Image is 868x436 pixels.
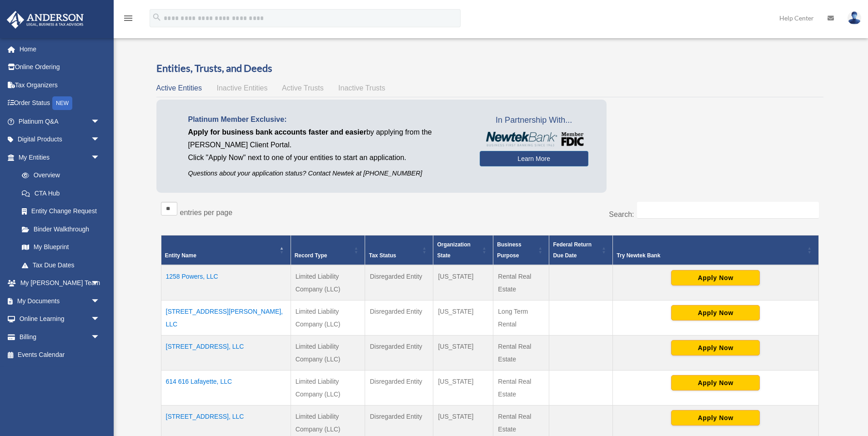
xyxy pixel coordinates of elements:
[291,265,365,301] td: Limited Liability Company (LLC)
[291,236,365,266] th: Record Type: Activate to sort
[161,265,291,301] td: 1258 Powers, LLC
[91,130,109,149] span: arrow_drop_down
[369,252,396,259] span: Tax Status
[152,12,162,22] i: search
[433,265,493,301] td: [US_STATE]
[365,236,433,266] th: Tax Status: Activate to sort
[188,168,466,179] p: Questions about your application status? Contact Newtek at [PHONE_NUMBER]
[91,310,109,329] span: arrow_drop_down
[433,336,493,371] td: [US_STATE]
[671,375,760,391] button: Apply Now
[295,252,327,259] span: Record Type
[493,301,549,336] td: Long Term Rental
[13,256,109,274] a: Tax Due Dates
[6,76,114,94] a: Tax Organizers
[484,132,584,146] img: NewtekBankLogoSM.png
[848,11,861,25] img: User Pic
[165,252,196,259] span: Entity Name
[6,274,114,292] a: My [PERSON_NAME] Teamarrow_drop_down
[480,113,588,128] span: In Partnership With...
[180,209,233,216] label: entries per page
[91,292,109,311] span: arrow_drop_down
[493,336,549,371] td: Rental Real Estate
[365,371,433,406] td: Disregarded Entity
[216,84,267,92] span: Inactive Entities
[365,301,433,336] td: Disregarded Entity
[4,11,86,29] img: Anderson Advisors Platinum Portal
[6,40,114,58] a: Home
[437,241,470,259] span: Organization State
[161,371,291,406] td: 614 616 Lafayette, LLC
[188,126,466,151] p: by applying from the [PERSON_NAME] Client Portal.
[13,202,109,221] a: Entity Change Request
[13,166,105,185] a: Overview
[617,250,804,261] div: Try Newtek Bank
[497,241,521,259] span: Business Purpose
[13,220,109,238] a: Binder Walkthrough
[6,310,114,328] a: Online Learningarrow_drop_down
[553,241,592,259] span: Federal Return Due Date
[671,305,760,321] button: Apply Now
[6,130,114,149] a: Digital Productsarrow_drop_down
[338,84,385,92] span: Inactive Trusts
[671,270,760,286] button: Apply Now
[161,301,291,336] td: [STREET_ADDRESS][PERSON_NAME], LLC
[282,84,324,92] span: Active Trusts
[91,112,109,131] span: arrow_drop_down
[13,184,109,202] a: CTA Hub
[493,265,549,301] td: Rental Real Estate
[6,148,109,166] a: My Entitiesarrow_drop_down
[91,274,109,293] span: arrow_drop_down
[188,113,466,126] p: Platinum Member Exclusive:
[188,128,366,136] span: Apply for business bank accounts faster and easier
[671,340,760,356] button: Apply Now
[480,151,588,166] a: Learn More
[6,328,114,346] a: Billingarrow_drop_down
[156,84,202,92] span: Active Entities
[188,151,466,164] p: Click "Apply Now" next to one of your entities to start an application.
[493,371,549,406] td: Rental Real Estate
[6,94,114,113] a: Order StatusNEW
[433,301,493,336] td: [US_STATE]
[291,336,365,371] td: Limited Liability Company (LLC)
[13,238,109,256] a: My Blueprint
[549,236,613,266] th: Federal Return Due Date: Activate to sort
[6,58,114,76] a: Online Ordering
[161,236,291,266] th: Entity Name: Activate to invert sorting
[6,346,114,364] a: Events Calendar
[291,371,365,406] td: Limited Liability Company (LLC)
[433,236,493,266] th: Organization State: Activate to sort
[609,210,634,218] label: Search:
[123,16,134,24] a: menu
[6,292,114,310] a: My Documentsarrow_drop_down
[52,96,72,110] div: NEW
[156,61,823,75] h3: Entities, Trusts, and Deeds
[365,336,433,371] td: Disregarded Entity
[671,410,760,426] button: Apply Now
[613,236,818,266] th: Try Newtek Bank : Activate to sort
[291,301,365,336] td: Limited Liability Company (LLC)
[433,371,493,406] td: [US_STATE]
[6,112,114,130] a: Platinum Q&Aarrow_drop_down
[91,148,109,167] span: arrow_drop_down
[161,336,291,371] td: [STREET_ADDRESS], LLC
[123,13,134,24] i: menu
[91,328,109,346] span: arrow_drop_down
[493,236,549,266] th: Business Purpose: Activate to sort
[365,265,433,301] td: Disregarded Entity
